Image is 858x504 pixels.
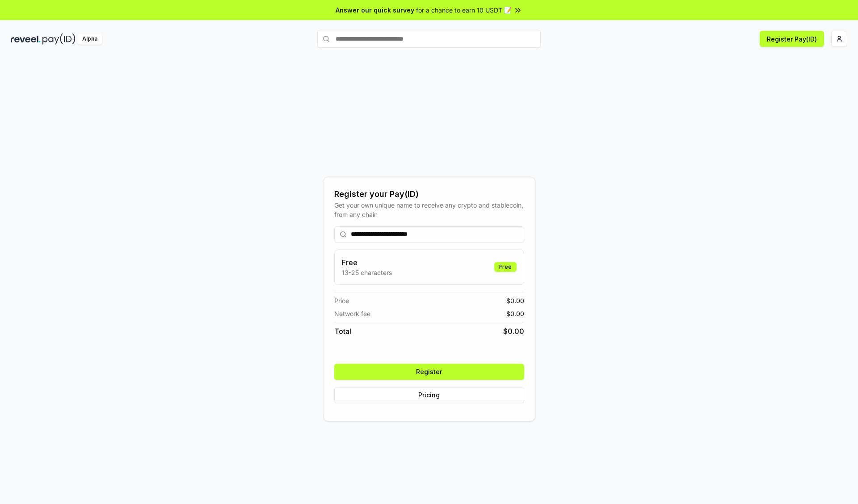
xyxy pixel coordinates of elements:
[494,262,517,272] div: Free
[760,31,824,47] button: Register Pay(ID)
[334,364,524,380] button: Register
[336,5,414,15] span: Answer our quick survey
[334,188,524,200] div: Register your Pay(ID)
[416,5,512,15] span: for a chance to earn 10 USDT 📝
[342,268,392,277] p: 13-25 characters
[334,309,370,318] span: Network fee
[334,387,524,403] button: Pricing
[334,296,349,305] span: Price
[334,326,351,337] span: Total
[506,296,524,305] span: $ 0.00
[342,257,392,268] h3: Free
[506,309,524,318] span: $ 0.00
[77,33,102,45] div: Alpha
[334,200,524,219] div: Get your own unique name to receive any crypto and stablecoin, from any chain
[11,33,41,45] img: reveel_dark
[42,33,76,45] img: pay_id
[503,326,524,337] span: $ 0.00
